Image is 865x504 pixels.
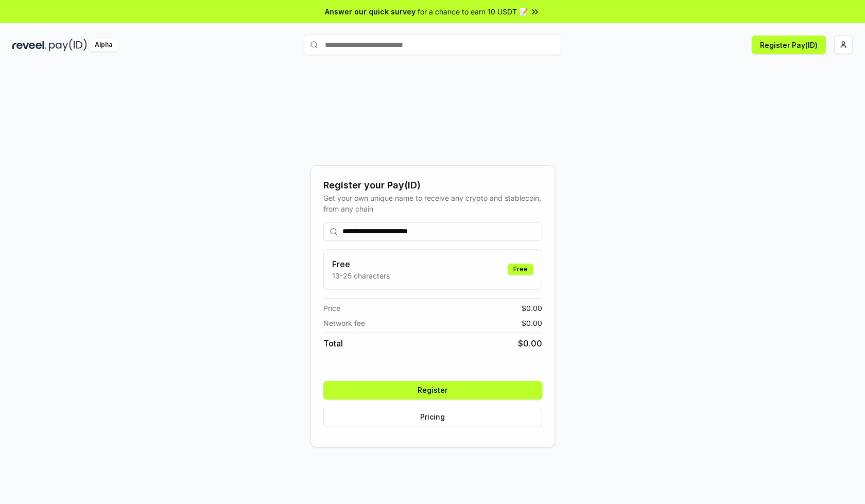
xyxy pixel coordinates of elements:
span: $ 0.00 [522,303,542,314]
img: reveel_dark [12,39,47,51]
img: pay_id [49,39,87,51]
span: Answer our quick survey [325,6,416,17]
div: Register your Pay(ID) [323,178,542,193]
button: Register [323,381,542,399]
h3: Free [332,258,390,270]
button: Pricing [323,408,542,426]
div: Get your own unique name to receive any crypto and stablecoin, from any chain [323,193,542,214]
span: $ 0.00 [522,318,542,328]
div: Free [508,264,533,275]
span: $ 0.00 [518,337,542,350]
span: Network fee [323,318,365,328]
button: Register Pay(ID) [752,36,826,54]
p: 13-25 characters [332,270,390,281]
span: Total [323,337,343,350]
span: for a chance to earn 10 USDT 📝 [418,6,528,17]
div: Alpha [89,39,118,51]
span: Price [323,303,340,314]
